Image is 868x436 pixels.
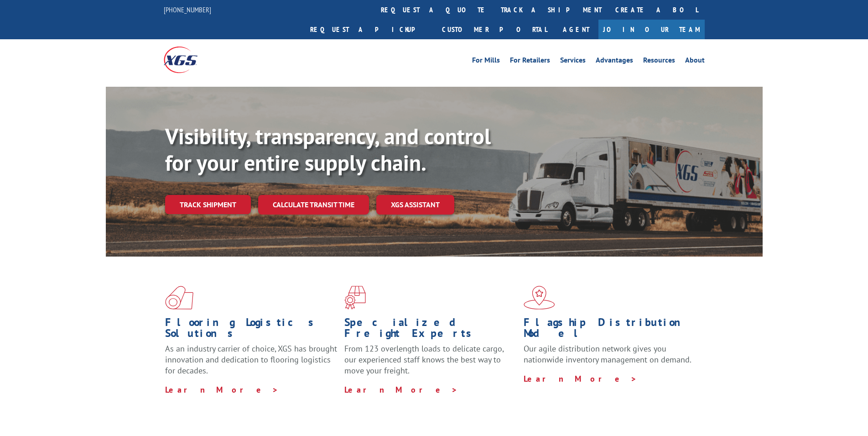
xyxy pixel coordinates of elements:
a: About [685,57,705,67]
a: Agent [554,20,598,39]
a: Track shipment [165,195,251,214]
b: Visibility, transparency, and control for your entire supply chain. [165,122,491,177]
a: Learn More > [165,384,279,395]
p: From 123 overlength loads to delicate cargo, our experienced staff knows the best way to move you... [344,343,517,384]
a: For Retailers [510,57,550,67]
a: Resources [643,57,675,67]
a: Join Our Team [598,20,705,39]
h1: Specialized Freight Experts [344,317,517,343]
a: Learn More > [344,384,458,395]
a: Calculate transit time [258,195,369,215]
a: Advantages [596,57,633,67]
img: xgs-icon-total-supply-chain-intelligence-red [165,286,193,310]
a: Services [560,57,586,67]
a: Customer Portal [435,20,554,39]
span: As an industry carrier of choice, XGS has brought innovation and dedication to flooring logistics... [165,343,337,376]
a: XGS ASSISTANT [376,195,454,215]
a: Request a pickup [303,20,435,39]
a: [PHONE_NUMBER] [164,5,211,14]
img: xgs-icon-flagship-distribution-model-red [524,286,555,310]
a: Learn More > [524,373,637,384]
h1: Flooring Logistics Solutions [165,317,338,343]
span: Our agile distribution network gives you nationwide inventory management on demand. [524,343,691,365]
h1: Flagship Distribution Model [524,317,696,343]
a: For Mills [472,57,500,67]
img: xgs-icon-focused-on-flooring-red [344,286,366,310]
